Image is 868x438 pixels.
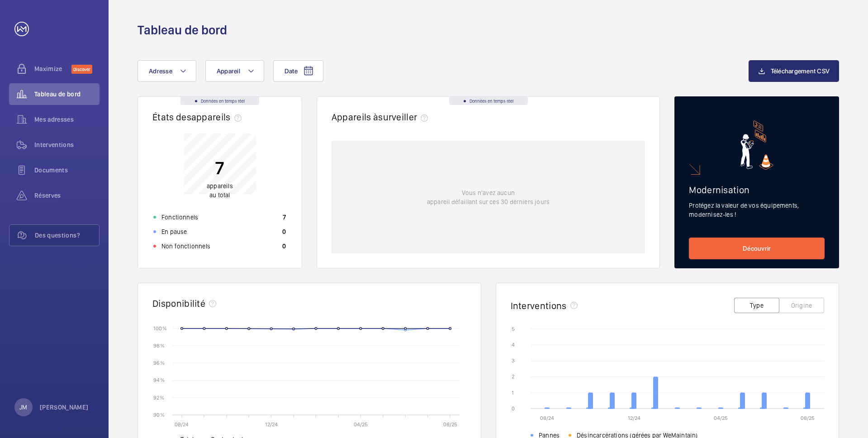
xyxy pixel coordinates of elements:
h2: Interventions [511,300,567,311]
h2: États des [152,111,245,123]
text: 4 [512,342,515,348]
text: 100 % [153,325,167,331]
p: Protégez la valeur de vos équipements, modernisez-les ! [689,201,825,219]
h2: Modernisation [689,184,825,195]
h2: Appareils à [332,111,432,123]
span: Documents [34,166,100,175]
text: 90 % [153,411,165,418]
p: [PERSON_NAME] [40,403,89,412]
text: 2 [512,373,514,380]
h2: Disponibilité [152,298,205,309]
span: Appareil [217,67,240,75]
p: au total [207,181,233,200]
h1: Tableau de bord [138,22,227,38]
img: marketing-card.svg [740,120,773,170]
span: Date [285,67,298,75]
text: 08/25 [443,421,457,428]
span: surveiller [378,111,432,123]
p: 0 [282,227,286,236]
button: Téléchargement CSV [749,60,840,82]
div: Données en temps réel [449,97,528,105]
p: Non fonctionnels [161,242,210,251]
text: 08/24 [540,415,554,421]
text: 04/25 [714,415,728,421]
p: JM [19,403,27,412]
p: Vous n'avez aucun appareil défaillant sur ces 30 derniers jours [427,188,550,206]
span: Maximize [34,64,71,73]
span: Interventions [34,140,100,149]
text: 0 [512,405,515,412]
text: 1 [512,390,514,396]
p: 7 [283,213,286,222]
button: Appareil [205,60,264,82]
span: appareils [191,111,245,123]
p: En pause [161,227,187,236]
text: 96 % [153,360,165,366]
div: Données en temps réel [180,97,259,105]
button: Adresse [138,60,196,82]
span: Adresse [149,67,172,75]
a: Découvrir [689,238,825,259]
span: Réserves [34,191,100,200]
text: 08/25 [801,415,815,421]
span: Téléchargement CSV [771,67,830,75]
button: Date [273,60,323,82]
text: 04/25 [354,421,368,428]
span: Discover [71,65,92,74]
text: 12/24 [265,421,278,428]
span: Mes adresses [34,115,100,124]
p: 7 [207,157,233,179]
button: Type [734,298,779,313]
span: Des questions? [35,231,99,240]
p: 0 [282,242,286,251]
text: 98 % [153,343,165,349]
text: 12/24 [627,415,640,421]
text: 5 [512,326,515,332]
text: 3 [512,357,515,364]
span: appareils [207,182,233,190]
span: Tableau de bord [34,90,100,99]
button: Origine [779,298,824,313]
text: 92 % [153,394,164,400]
text: 08/24 [175,421,189,428]
p: Fonctionnels [161,213,198,222]
text: 94 % [153,377,165,383]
